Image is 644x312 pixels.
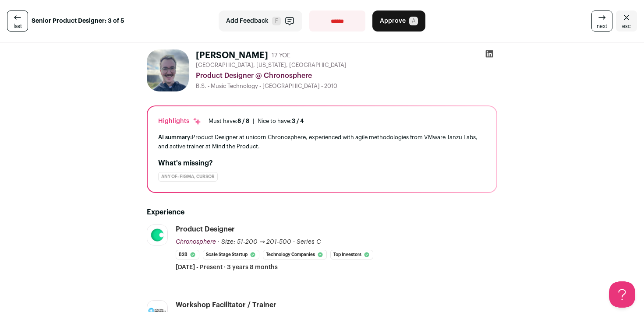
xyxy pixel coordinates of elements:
[158,158,486,168] h2: What's missing?
[219,11,302,32] button: Add Feedback F
[158,133,486,151] div: Product Designer at unicorn Chronosphere, experienced with agile methodologies from VMware Tanzu ...
[372,11,425,32] button: Approve A
[176,263,278,272] span: [DATE] - Present · 3 years 8 months
[203,250,259,259] li: Scale Stage Startup
[409,17,418,25] span: A
[196,49,268,62] h1: [PERSON_NAME]
[176,250,199,259] li: B2B
[591,11,612,32] a: next
[7,11,28,32] a: last
[616,11,637,32] a: Close
[32,17,124,25] strong: Senior Product Designer: 3 of 5
[330,250,373,259] li: Top Investors
[209,118,249,125] div: Must have:
[196,62,347,69] span: [GEOGRAPHIC_DATA], [US_STATE], [GEOGRAPHIC_DATA]
[226,17,269,25] span: Add Feedback
[237,118,249,124] span: 8 / 8
[272,51,290,60] div: 17 YOE
[147,207,497,217] h2: Experience
[176,300,276,310] div: Workshop Facilitator / Trainer
[158,117,202,126] div: Highlights
[622,23,631,30] span: esc
[293,238,295,246] span: ·
[147,225,167,245] img: 57f6acba299cb23face2612e0699c570806f92d2e0692cfadc6e9ca448a6fe90.jpg
[158,134,192,140] span: AI summary:
[196,83,497,90] div: B.S. - Music Technology - [GEOGRAPHIC_DATA] - 2010
[609,281,635,308] iframe: Help Scout Beacon - Open
[158,172,218,182] div: Any of: Figma, Cursor
[196,70,497,81] div: Product Designer @ Chronosphere
[176,239,216,245] span: Chronosphere
[272,17,281,25] span: F
[258,118,304,125] div: Nice to have:
[597,23,607,30] span: next
[297,239,321,245] span: Series C
[14,23,22,30] span: last
[263,250,327,259] li: Technology Companies
[209,118,304,125] ul: |
[380,17,406,25] span: Approve
[218,239,291,245] span: · Size: 51-200 → 201-500
[147,49,189,91] img: b259caac93c7790ccac5a577f774146802ff466cab2910918c078dec2c48aa85.jpg
[292,118,304,124] span: 3 / 4
[176,224,235,234] div: Product Designer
